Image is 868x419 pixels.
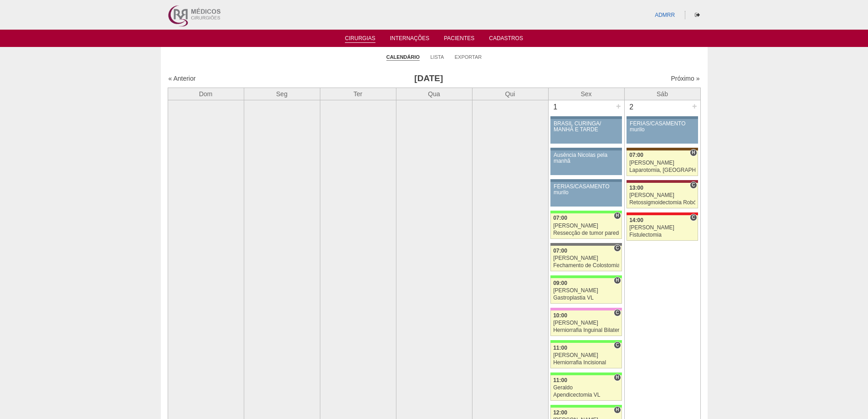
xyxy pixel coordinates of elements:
[550,278,621,304] a: H 09:00 [PERSON_NAME] Gastroplastia VL
[553,215,567,221] span: 07:00
[553,360,619,366] div: Herniorrafia Incisional
[550,211,621,213] div: Key: Brasil
[614,212,621,219] span: Hospital
[386,54,420,61] a: Calendário
[550,372,621,375] div: Key: Brasil
[554,184,619,196] div: FÉRIAS/CASAMENTO murilo
[627,150,698,176] a: H 07:00 [PERSON_NAME] Laparotomia, [GEOGRAPHIC_DATA], Drenagem, Bridas
[455,54,482,60] a: Exportar
[345,35,375,43] a: Cirurgias
[320,88,396,100] th: Ter
[553,295,619,301] div: Gastroplastia VL
[627,116,698,119] div: Key: Aviso
[629,167,695,173] div: Laparotomia, [GEOGRAPHIC_DATA], Drenagem, Bridas
[627,119,698,144] a: FÉRIAS/CASAMENTO murilo
[690,181,697,189] span: Consultório
[550,308,621,310] div: Key: Albert Einstein
[550,116,621,119] div: Key: Aviso
[553,248,567,254] span: 07:00
[691,100,699,112] div: +
[489,35,523,44] a: Cadastros
[629,200,695,206] div: Retossigmoidectomia Robótica
[655,12,675,18] a: ADMRR
[553,345,567,351] span: 11:00
[629,185,643,191] span: 13:00
[550,243,621,246] div: Key: Santa Catarina
[553,392,619,398] div: Apendicectomia VL
[553,385,619,391] div: Geraldo
[550,343,621,368] a: C 11:00 [PERSON_NAME] Herniorrafia Incisional
[690,149,697,156] span: Hospital
[629,160,695,166] div: [PERSON_NAME]
[627,215,698,241] a: C 14:00 [PERSON_NAME] Fistulectomia
[431,54,444,60] a: Lista
[550,150,621,175] a: Ausência Nicolas pela manhã
[629,192,695,198] div: [PERSON_NAME]
[627,180,698,183] div: Key: Sírio Libanês
[627,212,698,215] div: Key: Assunção
[614,277,621,284] span: Hospital
[550,213,621,239] a: H 07:00 [PERSON_NAME] Ressecção de tumor parede abdominal pélvica
[553,352,619,358] div: [PERSON_NAME]
[296,72,561,85] h3: [DATE]
[553,263,619,269] div: Fechamento de Colostomia ou Enterostomia
[550,340,621,343] div: Key: Brasil
[553,280,567,286] span: 09:00
[671,75,699,82] a: Próximo »
[549,100,563,114] div: 1
[695,12,700,18] i: Sair
[553,377,567,383] span: 11:00
[614,309,621,316] span: Consultório
[629,225,695,231] div: [PERSON_NAME]
[614,374,621,381] span: Hospital
[614,244,621,252] span: Consultório
[627,183,698,208] a: C 13:00 [PERSON_NAME] Retossigmoidectomia Robótica
[550,148,621,150] div: Key: Aviso
[550,119,621,144] a: BRASIL CURINGA/ MANHÃ E TARDE
[554,121,619,133] div: BRASIL CURINGA/ MANHÃ E TARDE
[629,217,643,223] span: 14:00
[168,88,244,100] th: Dom
[472,88,548,100] th: Qui
[550,246,621,271] a: C 07:00 [PERSON_NAME] Fechamento de Colostomia ou Enterostomia
[553,288,619,294] div: [PERSON_NAME]
[553,223,619,229] div: [PERSON_NAME]
[554,152,619,164] div: Ausência Nicolas pela manhã
[553,327,619,333] div: Herniorrafia Inguinal Bilateral
[629,152,643,158] span: 07:00
[630,121,695,133] div: FÉRIAS/CASAMENTO murilo
[550,405,621,408] div: Key: Brasil
[624,88,700,100] th: Sáb
[625,100,639,114] div: 2
[244,88,320,100] th: Seg
[553,320,619,326] div: [PERSON_NAME]
[548,88,624,100] th: Sex
[444,35,474,44] a: Pacientes
[396,88,472,100] th: Qua
[550,179,621,182] div: Key: Aviso
[629,232,695,238] div: Fistulectomia
[550,275,621,278] div: Key: Brasil
[615,100,622,112] div: +
[169,75,196,82] a: « Anterior
[550,375,621,401] a: H 11:00 Geraldo Apendicectomia VL
[550,310,621,336] a: C 10:00 [PERSON_NAME] Herniorrafia Inguinal Bilateral
[614,406,621,414] span: Hospital
[553,255,619,261] div: [PERSON_NAME]
[614,341,621,349] span: Consultório
[553,312,567,319] span: 10:00
[553,230,619,236] div: Ressecção de tumor parede abdominal pélvica
[390,35,430,44] a: Internações
[550,182,621,207] a: FÉRIAS/CASAMENTO murilo
[553,409,567,416] span: 12:00
[690,214,697,221] span: Consultório
[627,148,698,150] div: Key: Santa Joana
